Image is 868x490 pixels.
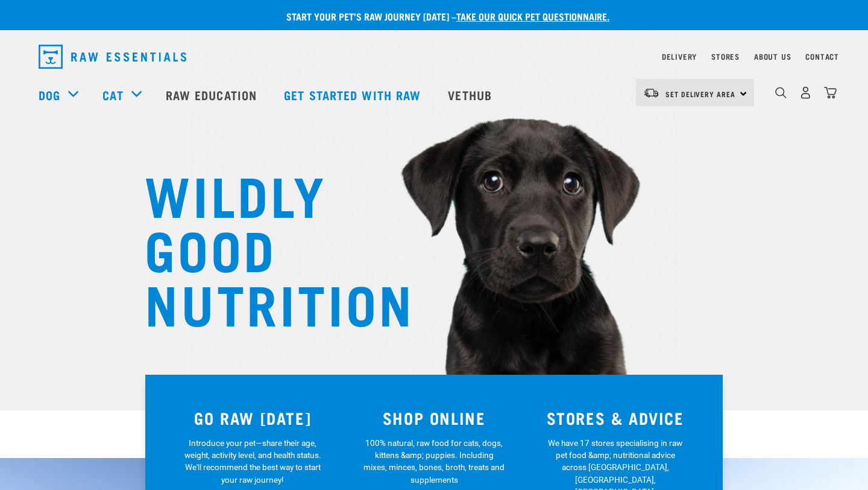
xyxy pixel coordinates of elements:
[169,409,336,427] h3: GO RAW [DATE]
[102,86,123,104] a: Cat
[643,87,659,98] img: van-moving.png
[29,40,839,74] nav: dropdown navigation
[154,71,272,119] a: Raw Education
[754,54,791,59] a: About Us
[436,71,507,119] a: Vethub
[662,54,697,59] a: Delivery
[39,86,60,104] a: Dog
[351,409,518,427] h3: SHOP ONLINE
[824,86,837,99] img: home-icon@2x.png
[711,54,740,59] a: Stores
[272,71,436,119] a: Get started with Raw
[799,86,812,99] img: user.png
[39,45,186,69] img: Raw Essentials Logo
[145,166,386,329] h1: WILDLY GOOD NUTRITION
[775,87,787,98] img: home-icon-1@2x.png
[456,13,609,19] a: take our quick pet questionnaire.
[532,409,699,427] h3: STORES & ADVICE
[182,437,324,486] p: Introduce your pet—share their age, weight, activity level, and health status. We'll recommend th...
[363,437,505,486] p: 100% natural, raw food for cats, dogs, kittens &amp; puppies. Including mixes, minces, bones, bro...
[665,92,735,96] span: Set Delivery Area
[805,54,839,59] a: Contact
